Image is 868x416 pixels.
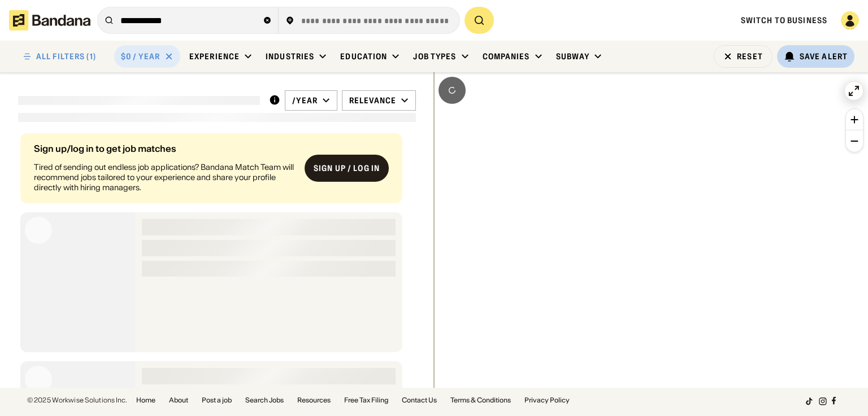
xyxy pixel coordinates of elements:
div: © 2025 Workwise Solutions Inc. [27,397,127,404]
div: /year [292,95,318,106]
div: Relevance [349,95,396,106]
a: Terms & Conditions [450,397,511,404]
a: Free Tax Filing [344,397,388,404]
div: Save Alert [800,51,848,62]
div: Education [340,51,387,62]
div: Experience [189,51,240,62]
a: Resources [297,397,331,404]
a: Privacy Policy [524,397,570,404]
img: Bandana logotype [9,10,90,30]
div: Industries [266,51,314,62]
a: Switch to Business [741,15,827,25]
a: About [169,397,188,404]
div: $0 / year [121,51,160,62]
div: ALL FILTERS (1) [36,52,96,60]
a: Search Jobs [245,397,284,404]
div: Sign up / Log in [314,163,380,173]
a: Home [136,397,155,404]
div: Reset [737,52,763,60]
div: Tired of sending out endless job applications? Bandana Match Team will recommend jobs tailored to... [34,162,296,193]
a: Contact Us [402,397,437,404]
a: Post a job [202,397,232,404]
div: grid [18,129,416,388]
div: Subway [556,51,590,62]
div: Companies [483,51,530,62]
div: Job Types [413,51,456,62]
div: Sign up/log in to get job matches [34,144,296,153]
